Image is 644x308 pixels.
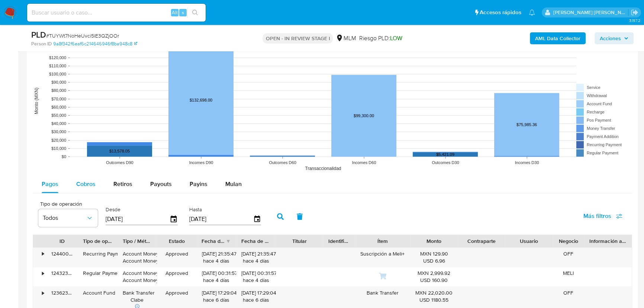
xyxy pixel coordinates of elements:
div: MLM [336,34,356,42]
b: Person ID [31,41,52,47]
a: 9a8f342f6eaf6c214646946f8ba948c8 [53,41,137,47]
span: s [182,9,184,16]
span: Acciones [600,32,621,44]
a: Notificaciones [529,9,535,16]
span: 3.157.2 [629,17,640,23]
p: OPEN - IN REVIEW STAGE I [263,33,333,44]
b: PLD [31,29,46,41]
a: Salir [631,9,638,16]
span: # TUYWt7NoHeUvci5lE3QZjOOr [46,32,119,39]
p: michelleangelica.rodriguez@mercadolibre.com.mx [553,9,628,16]
span: LOW [390,34,402,42]
span: Accesos rápidos [480,9,521,16]
span: Riesgo PLD: [359,34,402,42]
input: Buscar usuario o caso... [27,8,206,17]
button: Acciones [595,32,634,44]
button: AML Data Collector [530,32,586,44]
button: search-icon [187,7,203,18]
b: AML Data Collector [535,32,580,44]
span: Alt [172,9,178,16]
